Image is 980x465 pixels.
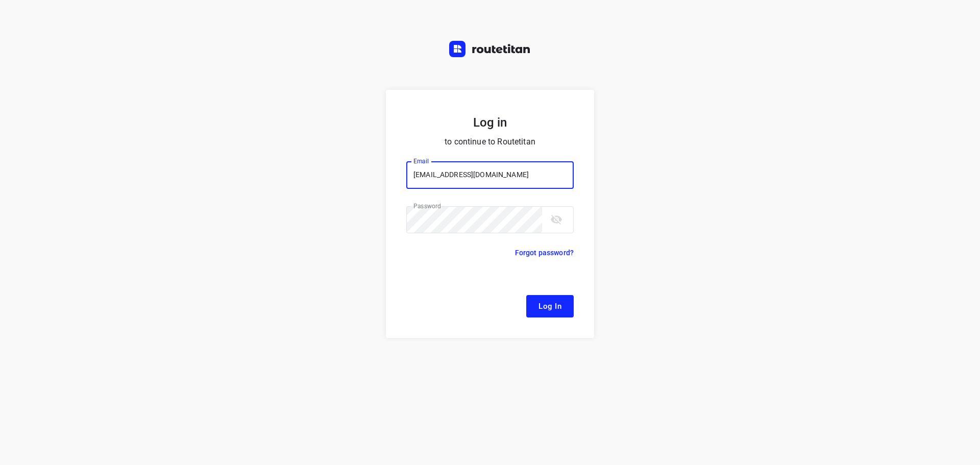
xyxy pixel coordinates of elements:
[526,295,574,317] button: Log In
[538,300,561,313] span: Log In
[546,209,567,230] button: toggle password visibility
[406,114,574,131] h5: Log in
[449,41,531,57] img: Routetitan
[515,247,574,259] p: Forgot password?
[406,135,574,149] p: to continue to Routetitan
